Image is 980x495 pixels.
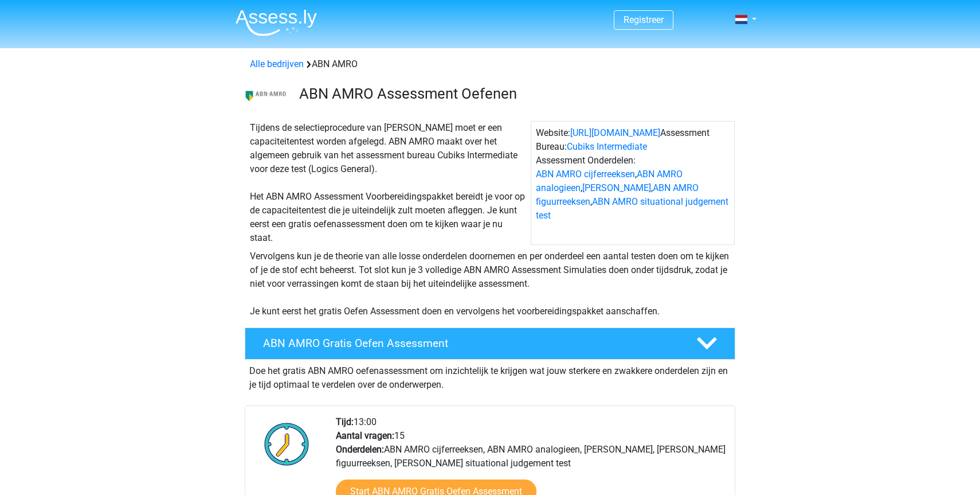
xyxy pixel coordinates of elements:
a: ABN AMRO figuurreeksen [536,182,699,207]
a: ABN AMRO Gratis Oefen Assessment [240,328,740,360]
h4: ABN AMRO Gratis Oefen Assessment [263,337,678,350]
a: [PERSON_NAME] [582,182,651,193]
a: ABN AMRO situational judgement test [536,196,728,221]
h3: ABN AMRO Assessment Oefenen [299,85,726,103]
b: Onderdelen: [336,444,384,455]
a: ABN AMRO analogieen [536,169,683,193]
img: Klok [258,415,316,473]
div: Tijdens de selectieprocedure van [PERSON_NAME] moet er een capaciteitentest worden afgelegd. ABN ... [245,121,531,245]
a: Cubiks Intermediate [567,141,647,152]
a: [URL][DOMAIN_NAME] [570,127,660,138]
div: Website: Assessment Bureau: Assessment Onderdelen: , , , , [531,121,735,245]
b: Aantal vragen: [336,430,394,441]
div: Doe het gratis ABN AMRO oefenassessment om inzichtelijk te krijgen wat jouw sterkere en zwakkere ... [245,360,735,392]
img: Assessly [236,9,317,36]
a: ABN AMRO cijferreeksen [536,169,635,180]
div: ABN AMRO [245,57,735,71]
b: Tijd: [336,416,354,427]
a: Registreer [624,14,664,25]
a: Alle bedrijven [250,59,304,69]
div: Vervolgens kun je de theorie van alle losse onderdelen doornemen en per onderdeel een aantal test... [245,250,735,318]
